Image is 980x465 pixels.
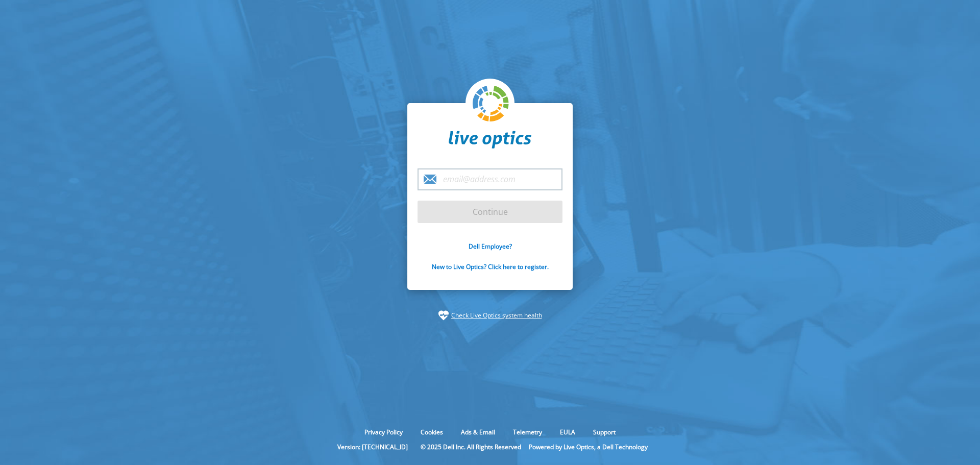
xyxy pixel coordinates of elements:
a: Ads & Email [453,428,503,436]
a: Privacy Policy [357,428,410,436]
img: liveoptics-logo.svg [473,86,509,123]
a: Check Live Optics system health [451,310,542,321]
a: New to Live Optics? Click here to register. [432,262,549,271]
input: email@address.com [418,168,562,190]
img: liveoptics-word.svg [449,131,531,149]
li: © 2025 Dell Inc. All Rights Reserved [415,443,526,451]
li: Powered by Live Optics, a Dell Technology [529,443,648,451]
a: Cookies [413,428,451,436]
img: status-check-icon.svg [438,310,449,321]
li: Version: [TECHNICAL_ID] [332,443,413,451]
a: Support [585,428,623,436]
a: Dell Employee? [469,242,512,251]
a: EULA [552,428,583,436]
a: Telemetry [505,428,550,436]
